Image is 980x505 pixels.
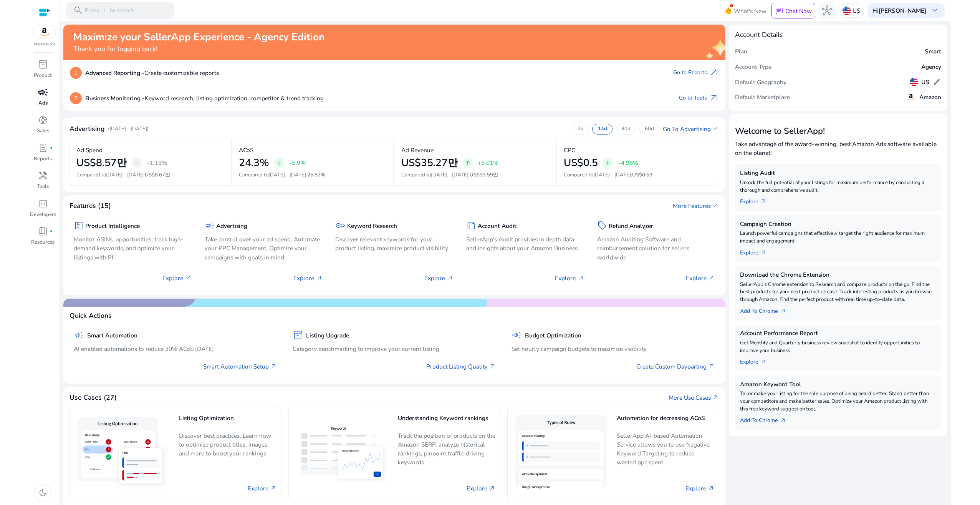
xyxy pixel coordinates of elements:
button: chatChat Now [771,3,815,18]
a: code_blocksDevelopers [29,197,56,224]
h5: Account Audit [478,223,516,229]
p: Compared to : [564,171,712,179]
p: Track the position of products on the Amazon SERP, analyze historical rankings, pinpoint traffic-... [398,431,496,467]
a: Add To Chrome [740,304,793,316]
p: Compared to : [239,171,387,179]
a: Go to Toolsarrow_outward [679,92,718,104]
span: arrow_outward [708,275,715,282]
h4: Account Details [735,31,783,39]
a: Create Custom Dayparting [636,362,715,371]
span: inventory_2 [293,330,303,340]
span: US$0.53 [632,171,652,178]
p: Launch powerful campaigns that effectively target the right audience for maximum impact and engag... [740,230,936,245]
p: Set hourly campaign budgets to maximize visibility [512,344,715,353]
span: 25.82% [307,171,325,178]
a: Explorearrow_outward [740,194,773,206]
h2: Maximize your SellerApp Experience - Agency Edition [73,31,324,43]
span: US$33.59만 [470,171,498,178]
span: [DATE] - [DATE] [431,171,468,178]
p: -4.96% [618,158,638,167]
span: inventory_2 [38,60,48,70]
h5: Account Type [735,63,771,70]
span: arrow_outward [760,198,767,205]
span: sell [597,221,607,231]
span: keyboard_arrow_down [930,5,940,15]
a: book_4fiber_manual_recordResources [29,225,56,252]
h4: Quick Actions [70,312,112,320]
a: donut_smallSales [29,113,56,141]
a: Explorearrow_outward [740,354,773,366]
span: / [101,6,108,15]
p: Tools [37,183,49,191]
span: handyman [38,171,48,181]
span: dark_mode [38,488,48,498]
p: Ad Spend [76,146,103,154]
span: What's New [734,4,766,18]
h4: Use Cases (27) [70,394,117,402]
span: arrow_downward [604,159,611,166]
h4: Thank you for logging back! [73,45,324,53]
img: amazon.svg [33,25,56,38]
h2: US$0.5 [564,157,598,169]
a: Go to Reportsarrow_outward [673,67,718,79]
span: [DATE] - [DATE] [268,171,306,178]
img: us.svg [910,78,918,86]
a: More Featuresarrow_outward [673,201,719,210]
a: handymanTools [29,169,56,197]
p: Sales [37,127,49,135]
p: CPC [564,146,575,154]
span: fiber_manual_record [50,146,53,150]
p: Unlock the full potential of your listings for maximum performance by conducting a thorough and c... [740,179,936,194]
a: Go To Advertisingarrow_outward [663,125,719,133]
p: Chat Now [785,7,812,15]
span: arrow_upward [464,159,471,166]
span: campaign [74,330,84,340]
a: Smart Automation Setup [203,362,277,371]
p: Take control over your ad spend, Automate your PPC Management, Optimize your campaigns with goals... [205,235,323,261]
p: Resources [31,239,55,246]
span: arrow_outward [712,126,719,133]
p: AI enabled automations to reduce 30% ACoS [DATE] [74,344,277,353]
p: Monitor ASINs, opportunities, track high-demand keywords, and optimize your listings with PI [74,235,192,261]
span: campaign [512,330,521,340]
p: 60d [645,126,654,133]
b: Business Monitoring - [85,94,145,102]
p: -5.9% [289,158,306,167]
h5: Listing Upgrade [306,332,349,339]
span: key [335,221,345,231]
p: Hi [872,8,926,13]
h4: Advertising [70,125,104,133]
span: arrow_outward [708,485,715,492]
img: Understanding Keyword rankings [293,420,391,487]
span: package [74,221,84,231]
h5: Smart [925,48,941,55]
span: arrow_outward [712,203,719,209]
span: fiber_manual_record [50,230,53,233]
span: arrow_outward [709,68,719,78]
p: Explore [686,274,715,282]
p: Keyword research, listing optimization, competitor & trend tracking [85,94,324,103]
h5: Download the Chrome Extension [740,271,936,278]
p: ([DATE] - [DATE]) [108,125,149,133]
p: Explore [162,274,192,282]
h5: Plan [735,48,747,55]
img: Listing Optimization [74,414,172,493]
p: Explore [555,274,584,282]
p: 1 [70,67,82,79]
span: arrow_outward [780,308,786,315]
span: arrow_downward [276,159,283,166]
p: Reports [34,155,52,163]
p: Compared to : [76,171,224,179]
h5: Campaign Creation [740,221,936,228]
h5: Default Geography [735,79,786,86]
p: Developers [30,211,56,219]
h5: US [921,79,929,86]
span: arrow_outward [760,249,767,256]
h5: Understanding Keyword rankings [398,415,496,428]
img: Automation for decreasing ACoS [512,412,610,495]
h5: Account Performance Report [740,330,936,337]
p: Tailor make your listing for the sole purpose of being heard better. Stand better than your compe... [740,390,936,413]
p: Explore [424,274,454,282]
h5: Keyword Research [347,223,397,229]
span: arrow_outward [185,275,192,282]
